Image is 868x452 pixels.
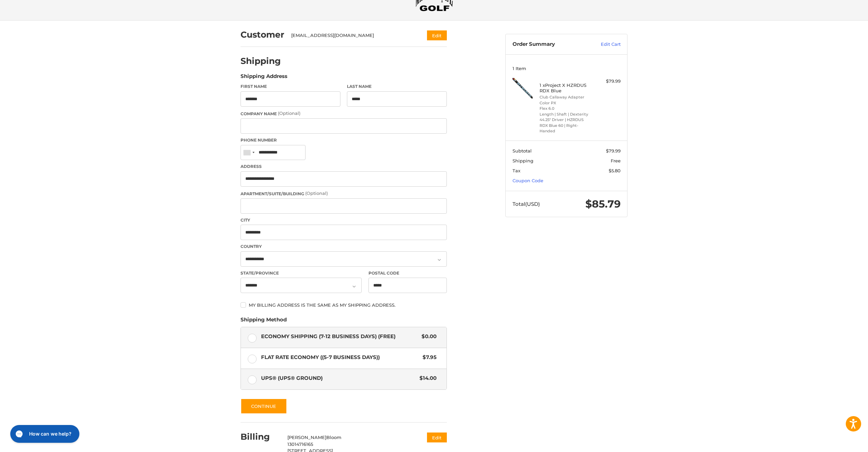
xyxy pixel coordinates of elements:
[606,148,621,154] span: $79.99
[513,66,621,71] h3: 1 Item
[427,433,447,442] button: Edit
[241,83,340,90] label: First Name
[241,56,281,66] h2: Shipping
[241,302,447,308] label: My billing address is the same as my shipping address.
[241,243,447,250] label: Country
[513,178,543,183] a: Coupon Code
[513,158,533,163] span: Shipping
[305,190,328,196] small: (Optional)
[261,354,419,361] span: Flat Rate Economy ((5-7 Business Days))
[241,29,284,40] h2: Customer
[812,434,868,452] iframe: Google Customer Reviews
[419,354,437,361] span: $7.95
[513,201,540,207] span: Total (USD)
[291,32,414,39] div: [EMAIL_ADDRESS][DOMAIN_NAME]
[261,374,416,382] span: UPS® (UPS® Ground)
[416,374,437,382] span: $14.00
[368,270,447,276] label: Postal Code
[278,110,300,116] small: (Optional)
[540,82,592,94] h4: 1 x Project X HZRDUS RDX Blue
[418,333,437,341] span: $0.00
[540,106,592,111] li: Flex 6.0
[347,83,447,90] label: Last Name
[513,148,532,154] span: Subtotal
[611,158,621,163] span: Free
[241,431,281,442] h2: Billing
[241,163,447,170] label: Address
[241,137,447,143] label: Phone Number
[241,398,287,414] button: Continue
[241,270,362,276] label: State/Province
[7,423,81,445] iframe: Gorgias live chat messenger
[241,110,447,117] label: Company Name
[513,168,520,173] span: Tax
[287,435,326,440] span: [PERSON_NAME]
[540,100,592,106] li: Color PX
[241,72,287,83] legend: Shipping Address
[513,41,586,48] h3: Order Summary
[241,190,447,197] label: Apartment/Suite/Building
[261,333,418,341] span: Economy Shipping (7-12 Business Days) (Free)
[586,41,621,48] a: Edit Cart
[326,435,341,440] span: Bloom
[540,111,592,134] li: Length | Shaft | Dexterity 44.25" Driver | HZRDUS RDX Blue 60 | Right-Handed
[585,198,621,210] span: $85.79
[609,168,621,173] span: $5.80
[540,94,592,100] li: Club Callaway Adapter
[427,30,447,40] button: Edit
[241,217,447,223] label: City
[287,441,313,447] span: 13014716165
[241,316,287,327] legend: Shipping Method
[594,78,621,85] div: $79.99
